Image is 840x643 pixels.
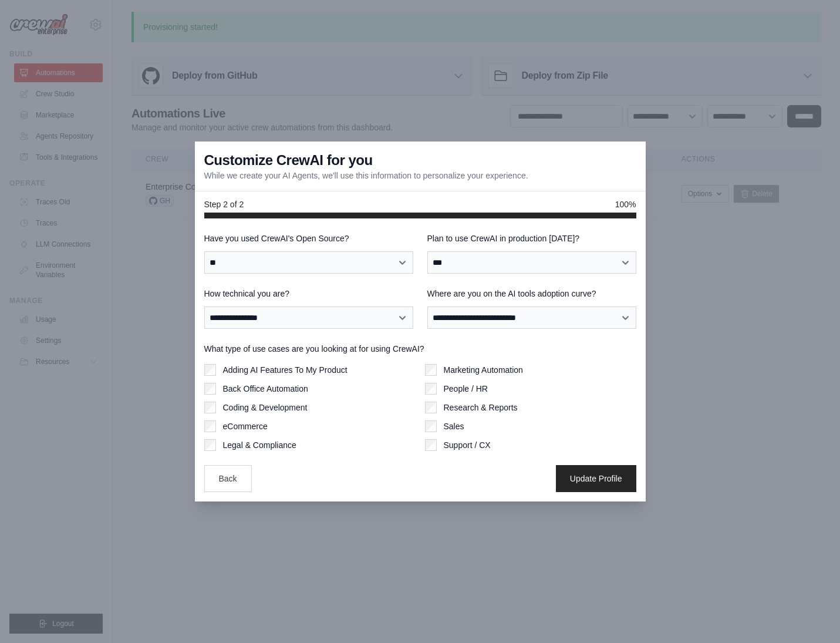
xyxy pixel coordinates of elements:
[427,288,636,299] label: Where are you on the AI tools adoption curve?
[444,383,488,395] label: People / HR
[223,402,308,413] label: Coding & Development
[556,465,636,492] button: Update Profile
[204,198,244,210] span: Step 2 of 2
[444,420,464,432] label: Sales
[204,170,528,181] p: While we create your AI Agents, we'll use this information to personalize your experience.
[223,383,308,395] label: Back Office Automation
[204,233,413,244] label: Have you used CrewAI's Open Source?
[204,465,252,492] button: Back
[615,198,636,210] span: 100%
[204,151,373,170] h3: Customize CrewAI for you
[223,439,296,451] label: Legal & Compliance
[223,420,268,432] label: eCommerce
[444,364,523,376] label: Marketing Automation
[444,439,491,451] label: Support / CX
[204,288,413,299] label: How technical you are?
[444,402,518,413] label: Research & Reports
[204,343,636,355] label: What type of use cases are you looking at for using CrewAI?
[427,233,636,244] label: Plan to use CrewAI in production [DATE]?
[223,364,348,376] label: Adding AI Features To My Product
